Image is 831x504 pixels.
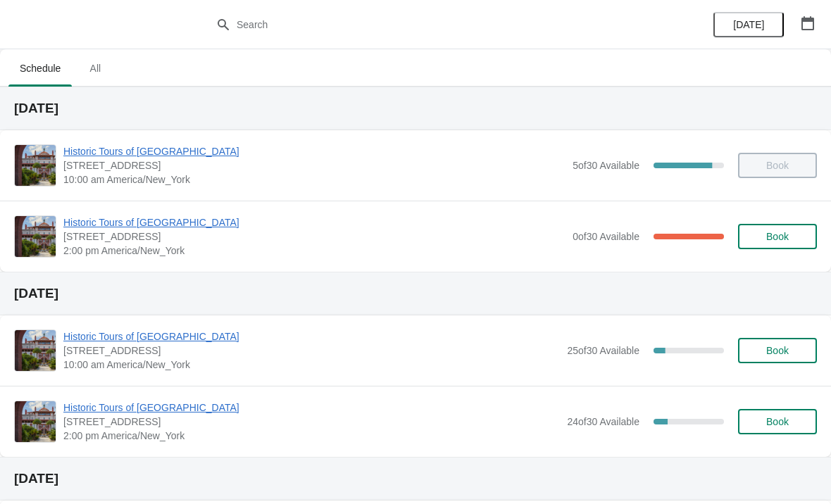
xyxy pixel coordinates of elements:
span: Schedule [8,56,72,81]
span: 5 of 30 Available [573,160,639,171]
button: Book [738,409,817,434]
h2: [DATE] [14,472,817,486]
span: 10:00 am America/New_York [63,358,560,372]
span: 10:00 am America/New_York [63,172,566,187]
span: Historic Tours of [GEOGRAPHIC_DATA] [63,329,560,344]
span: [STREET_ADDRESS] [63,344,560,358]
button: Book [738,338,817,363]
span: 2:00 pm America/New_York [63,429,560,443]
h2: [DATE] [14,286,817,301]
span: 0 of 30 Available [573,231,639,242]
span: [STREET_ADDRESS] [63,158,566,172]
span: 25 of 30 Available [567,345,639,356]
button: Book [738,224,817,249]
span: [STREET_ADDRESS] [63,415,560,429]
img: Historic Tours of Flagler College | 74 King Street, St. Augustine, FL, USA | 10:00 am America/New... [15,145,56,186]
span: 24 of 30 Available [567,416,639,427]
span: 2:00 pm America/New_York [63,244,566,258]
img: Historic Tours of Flagler College | 74 King Street, St. Augustine, FL, USA | 2:00 pm America/New_... [15,216,56,257]
h2: [DATE] [14,101,817,115]
span: Historic Tours of [GEOGRAPHIC_DATA] [63,144,566,158]
span: Book [766,345,789,356]
span: [DATE] [733,19,764,30]
span: [STREET_ADDRESS] [63,229,566,244]
span: All [77,56,113,81]
button: [DATE] [713,12,784,37]
img: Historic Tours of Flagler College | 74 King Street, St. Augustine, FL, USA | 10:00 am America/New... [15,330,56,371]
img: Historic Tours of Flagler College | 74 King Street, St. Augustine, FL, USA | 2:00 pm America/New_... [15,401,56,442]
span: Historic Tours of [GEOGRAPHIC_DATA] [63,401,560,415]
span: Book [766,416,789,427]
input: Search [236,12,623,37]
span: Book [766,231,789,242]
span: Historic Tours of [GEOGRAPHIC_DATA] [63,215,566,229]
